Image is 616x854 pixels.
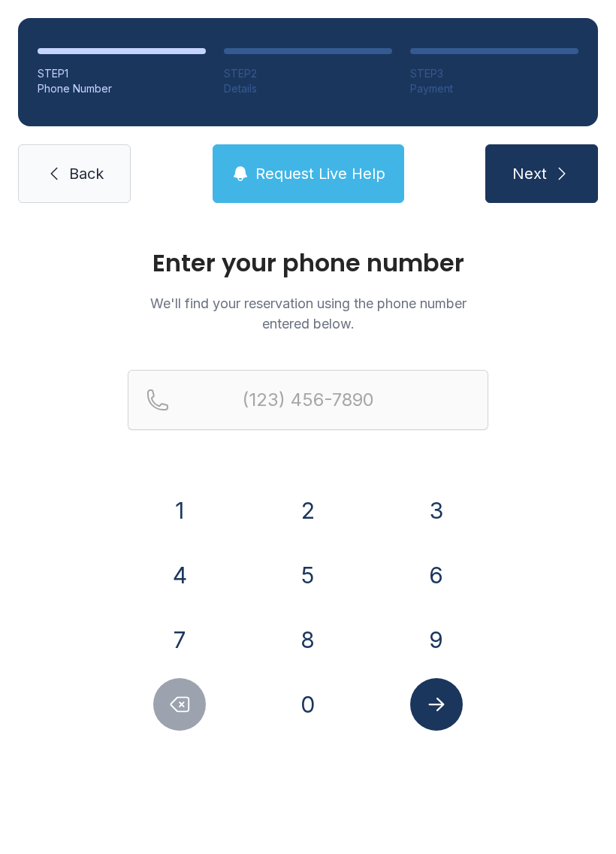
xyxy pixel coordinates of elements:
[410,613,463,666] button: 9
[282,549,334,601] button: 5
[224,66,392,81] div: STEP 2
[38,81,206,96] div: Phone Number
[282,484,334,537] button: 2
[410,81,578,96] div: Payment
[128,293,488,334] p: We'll find your reservation using the phone number entered below.
[410,678,463,731] button: Submit lookup form
[128,251,488,275] h1: Enter your phone number
[153,613,206,666] button: 7
[153,484,206,537] button: 1
[410,484,463,537] button: 3
[512,163,547,184] span: Next
[410,549,463,601] button: 6
[282,678,334,731] button: 0
[128,370,488,430] input: Reservation phone number
[153,549,206,601] button: 4
[153,678,206,731] button: Delete number
[255,163,385,184] span: Request Live Help
[410,66,578,81] div: STEP 3
[38,66,206,81] div: STEP 1
[69,163,104,184] span: Back
[282,613,334,666] button: 8
[224,81,392,96] div: Details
